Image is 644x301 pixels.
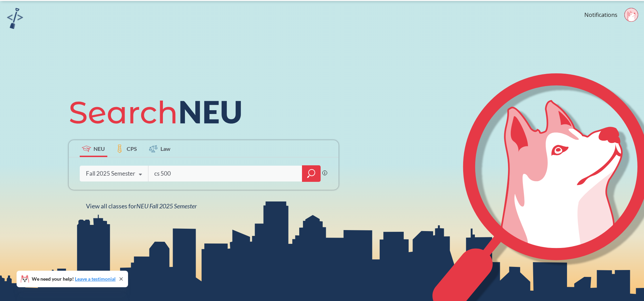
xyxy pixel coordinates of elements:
[75,276,116,282] a: Leave a testimonial
[160,145,170,153] span: Law
[86,170,135,177] div: Fall 2025 Semester
[584,11,617,19] a: Notifications
[127,145,137,153] span: CPS
[136,202,197,210] span: NEU Fall 2025 Semester
[307,169,315,178] svg: magnifying glass
[86,202,197,210] span: View all classes for
[94,145,105,153] span: NEU
[302,165,321,182] div: magnifying glass
[7,8,23,29] img: sandbox logo
[154,166,297,181] input: Class, professor, course number, "phrase"
[32,277,116,281] span: We need your help!
[7,8,23,31] a: sandbox logo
